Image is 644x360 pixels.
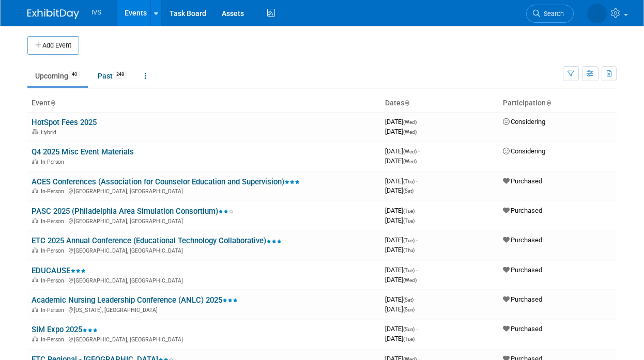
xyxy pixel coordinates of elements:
a: Search [526,5,574,23]
a: EDUCAUSE [32,266,86,275]
img: ExhibitDay [27,9,79,19]
span: IVS [91,9,101,16]
span: (Sat) [403,188,413,194]
img: In-Person Event [32,188,38,193]
span: (Tue) [403,268,415,273]
span: - [416,177,418,185]
img: In-Person Event [32,336,38,341]
img: In-Person Event [32,277,38,283]
span: Purchased [503,177,542,185]
span: - [415,295,417,303]
span: [DATE] [385,266,418,274]
span: 248 [113,71,127,79]
span: - [416,266,418,274]
th: Event [27,95,381,112]
th: Participation [499,95,617,112]
span: [DATE] [385,236,418,244]
span: (Sun) [403,307,415,312]
span: [DATE] [385,186,413,194]
div: [GEOGRAPHIC_DATA], [GEOGRAPHIC_DATA] [32,276,377,284]
th: Dates [381,95,499,112]
a: Upcoming40 [27,66,88,86]
span: Purchased [503,207,542,214]
span: Purchased [503,236,542,244]
img: In-Person Event [32,159,38,164]
span: Considering [503,147,545,155]
a: ACES Conferences (Association for Counselor Education and Supervision) [32,177,300,186]
span: 40 [69,71,80,79]
span: Considering [503,118,545,126]
a: Academic Nursing Leadership Conference (ANLC) 2025 [32,295,238,305]
img: Hybrid Event [32,129,38,134]
span: [DATE] [385,147,420,155]
div: [US_STATE], [GEOGRAPHIC_DATA] [32,305,377,314]
span: - [416,236,418,244]
a: Sort by Event Name [50,99,55,107]
span: (Tue) [403,218,415,224]
a: Sort by Participation Type [546,99,551,107]
span: In-Person [41,307,67,314]
span: Purchased [503,266,542,274]
span: (Sun) [403,326,415,332]
button: Add Event [27,36,79,55]
a: Past248 [90,66,135,86]
span: (Wed) [403,129,417,135]
span: (Sat) [403,297,413,303]
span: Purchased [503,295,542,303]
span: [DATE] [385,276,417,284]
a: PASC 2025 (Philadelphia Area Simulation Consortium) [32,207,234,216]
span: [DATE] [385,118,420,126]
span: (Wed) [403,277,417,283]
span: [DATE] [385,335,415,342]
a: Sort by Start Date [404,99,409,107]
span: In-Person [41,247,67,254]
span: Purchased [503,325,542,333]
img: In-Person Event [32,307,38,312]
span: (Tue) [403,208,415,214]
div: [GEOGRAPHIC_DATA], [GEOGRAPHIC_DATA] [32,335,377,343]
span: In-Person [41,336,67,343]
span: - [418,118,420,126]
span: - [416,207,418,214]
span: [DATE] [385,246,415,254]
span: Search [540,10,564,18]
span: (Tue) [403,336,415,342]
img: In-Person Event [32,247,38,253]
span: [DATE] [385,177,418,185]
span: In-Person [41,188,67,195]
span: (Wed) [403,149,417,154]
span: (Tue) [403,238,415,243]
span: In-Person [41,277,67,284]
span: [DATE] [385,305,415,313]
span: - [416,325,418,333]
span: In-Person [41,218,67,225]
span: (Wed) [403,119,417,125]
span: (Thu) [403,247,415,253]
a: ETC 2025 Annual Conference (Educational Technology Collaborative) [32,236,282,245]
span: [DATE] [385,325,418,333]
span: In-Person [41,159,67,165]
div: [GEOGRAPHIC_DATA], [GEOGRAPHIC_DATA] [32,246,377,254]
span: [DATE] [385,128,417,135]
span: [DATE] [385,207,418,214]
span: (Wed) [403,159,417,164]
span: - [418,147,420,155]
a: SIM Expo 2025 [32,325,98,334]
a: HotSpot Fees 2025 [32,118,97,127]
span: [DATE] [385,295,417,303]
span: (Thu) [403,179,415,184]
span: Hybrid [41,129,59,136]
img: In-Person Event [32,218,38,223]
div: [GEOGRAPHIC_DATA], [GEOGRAPHIC_DATA] [32,216,377,225]
a: Q4 2025 Misc Event Materials [32,147,134,156]
img: Christa Berg [587,4,607,23]
div: [GEOGRAPHIC_DATA], [GEOGRAPHIC_DATA] [32,186,377,195]
span: [DATE] [385,157,417,165]
span: [DATE] [385,216,415,224]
